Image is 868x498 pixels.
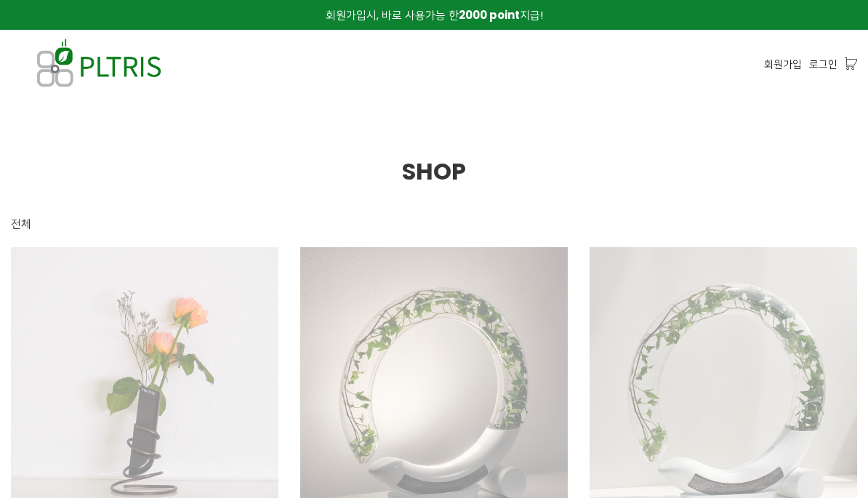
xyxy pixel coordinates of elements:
[764,56,802,72] a: 회원가입
[402,155,466,188] span: SHOP
[459,7,520,23] strong: 2000 point
[11,215,31,233] div: 전체
[326,7,543,23] span: 회원가입시, 바로 사용가능 한 지급!
[809,56,837,72] a: 로그인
